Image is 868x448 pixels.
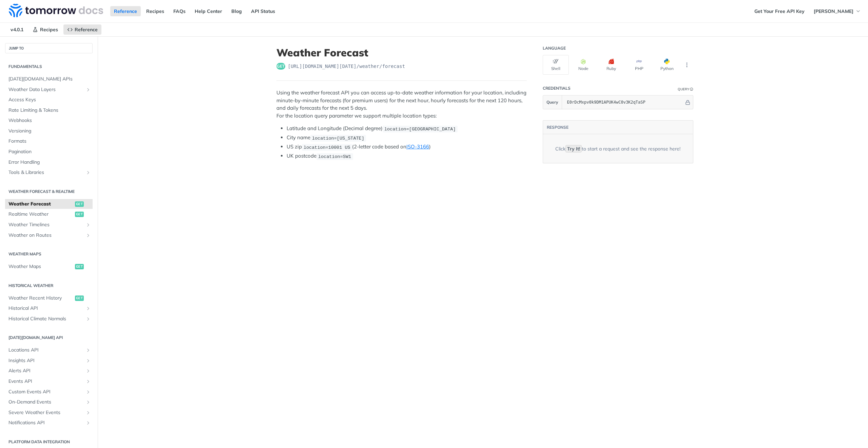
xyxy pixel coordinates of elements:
button: More Languages [682,60,692,70]
span: [DATE][DOMAIN_NAME] APIs [8,76,91,83]
button: Show subpages for Historical Climate Normals [85,316,91,322]
span: Historical API [8,305,84,312]
a: Severe Weather EventsShow subpages for Severe Weather Events [5,408,93,418]
span: Access Keys [8,96,91,103]
a: Pagination [5,147,93,157]
div: Query [678,87,689,92]
li: UK postcode [287,152,527,160]
button: Python [654,55,680,75]
span: Webhooks [8,117,91,124]
h2: Weather Forecast & realtime [5,189,93,195]
li: US zip (2-letter code based on ) [287,143,527,151]
span: Error Handling [8,159,91,166]
svg: More ellipsis [684,62,690,68]
a: Error Handling [5,157,93,167]
code: location=[US_STATE] [310,135,366,142]
input: apikey [564,95,684,109]
a: ISO-3166 [406,143,429,150]
button: Show subpages for Weather on Routes [85,233,91,238]
span: Severe Weather Events [8,409,84,416]
a: Notifications APIShow subpages for Notifications API [5,418,93,428]
button: Show subpages for Notifications API [85,420,91,426]
button: PHP [626,55,652,75]
button: Show subpages for Weather Data Layers [85,87,91,92]
button: Show subpages for Locations API [85,347,91,353]
button: JUMP TO [5,43,93,53]
h2: Fundamentals [5,64,93,70]
span: get [75,264,84,269]
a: Custom Events APIShow subpages for Custom Events API [5,387,93,397]
a: On-Demand EventsShow subpages for On-Demand Events [5,397,93,407]
a: Versioning [5,126,93,136]
code: Try It! [565,145,582,153]
div: Click to start a request and see the response here! [555,145,680,152]
a: Blog [228,6,246,16]
h2: Platform DATA integration [5,439,93,445]
button: Show subpages for Custom Events API [85,389,91,395]
a: Recipes [29,24,62,35]
h2: Weather Maps [5,251,93,257]
span: [PERSON_NAME] [814,8,853,14]
a: Formats [5,136,93,146]
code: location=10001 US [302,144,352,151]
h2: Historical Weather [5,283,93,289]
li: Latitude and Longitude (Decimal degree) [287,125,527,132]
button: Show subpages for Severe Weather Events [85,410,91,415]
span: Insights API [8,357,84,364]
a: Get Your Free API Key [751,6,808,16]
span: Tools & Libraries [8,169,84,176]
button: Node [571,55,597,75]
a: Historical APIShow subpages for Historical API [5,303,93,313]
a: Weather Mapsget [5,262,93,272]
span: Rate Limiting & Tokens [8,107,91,114]
button: Ruby [598,55,624,75]
span: Versioning [8,128,91,135]
button: Show subpages for On-Demand Events [85,399,91,405]
button: Show subpages for Historical API [85,306,91,311]
a: Tools & LibrariesShow subpages for Tools & Libraries [5,167,93,178]
div: Credentials [543,86,571,91]
a: Webhooks [5,115,93,126]
button: Shell [543,55,569,75]
span: Events API [8,378,84,385]
a: Recipes [142,6,168,16]
a: API Status [247,6,279,16]
span: On-Demand Events [8,399,84,406]
div: Language [543,46,566,51]
a: FAQs [170,6,189,16]
span: Pagination [8,148,91,155]
span: Query [546,99,558,105]
div: QueryInformation [678,87,693,92]
button: [PERSON_NAME] [810,6,865,16]
span: get [75,295,84,301]
span: Historical Climate Normals [8,316,84,322]
a: Weather TimelinesShow subpages for Weather Timelines [5,220,93,230]
a: Help Center [191,6,226,16]
span: Weather Recent History [8,295,73,302]
h1: Weather Forecast [276,47,527,59]
span: v4.0.1 [7,24,27,35]
span: Formats [8,138,91,145]
a: Insights APIShow subpages for Insights API [5,356,93,366]
a: Weather Data LayersShow subpages for Weather Data Layers [5,85,93,95]
button: Show subpages for Weather Timelines [85,222,91,228]
span: Realtime Weather [8,211,73,218]
h2: [DATE][DOMAIN_NAME] API [5,335,93,341]
span: https://api.tomorrow.io/v4/weather/forecast [288,63,405,70]
a: Weather Forecastget [5,199,93,209]
i: Information [690,88,693,91]
span: Alerts API [8,368,84,374]
a: Reference [110,6,141,16]
button: Show subpages for Alerts API [85,368,91,374]
p: Using the weather forecast API you can access up-to-date weather information for your location, i... [276,89,527,120]
span: Notifications API [8,419,84,426]
span: get [75,201,84,207]
a: Alerts APIShow subpages for Alerts API [5,366,93,376]
a: Events APIShow subpages for Events API [5,376,93,387]
li: City name [287,134,527,142]
a: Reference [63,24,101,35]
span: Weather on Routes [8,232,84,239]
a: Locations APIShow subpages for Locations API [5,345,93,355]
button: RESPONSE [546,124,569,131]
span: get [75,212,84,217]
